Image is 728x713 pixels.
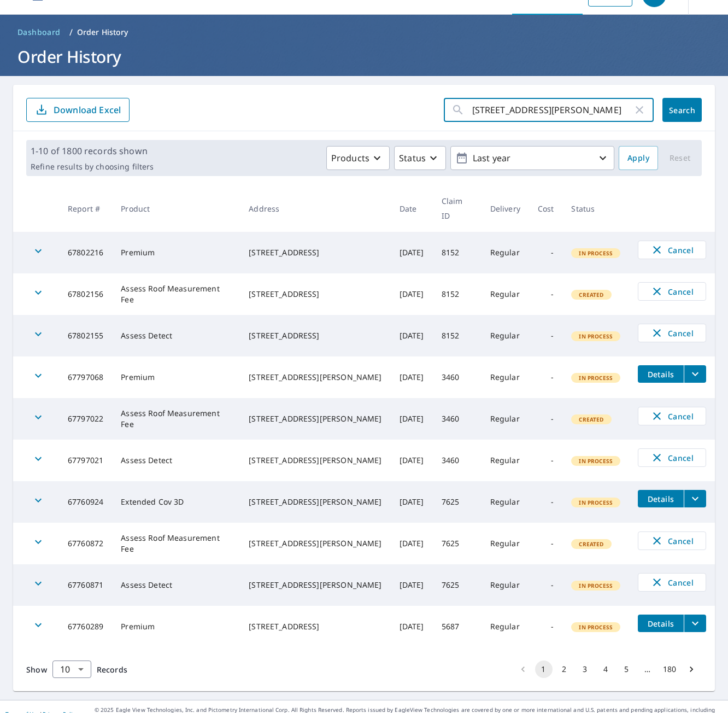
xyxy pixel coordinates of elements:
[249,372,381,383] div: [STREET_ADDRESS][PERSON_NAME]
[572,540,610,548] span: Created
[391,564,433,606] td: [DATE]
[326,146,390,170] button: Products
[572,457,619,465] span: In Process
[59,315,112,356] td: 67802155
[249,455,381,466] div: [STREET_ADDRESS][PERSON_NAME]
[331,151,369,165] p: Products
[684,365,706,383] button: filesDropdownBtn-67797068
[391,606,433,647] td: [DATE]
[433,273,482,315] td: 8152
[482,440,529,481] td: Regular
[433,232,482,273] td: 8152
[535,661,553,678] button: page 1
[13,24,65,41] a: Dashboard
[572,291,610,299] span: Created
[249,621,381,632] div: [STREET_ADDRESS]
[572,332,619,340] span: In Process
[59,185,112,232] th: Report #
[112,440,240,481] td: Assess Detect
[482,315,529,356] td: Regular
[59,232,112,273] td: 67802216
[17,27,61,38] span: Dashboard
[671,105,693,115] span: Search
[529,481,563,523] td: -
[112,273,240,315] td: Assess Roof Measurement Fee
[482,356,529,398] td: Regular
[482,564,529,606] td: Regular
[572,623,619,631] span: In Process
[97,664,127,675] span: Records
[577,661,594,678] button: Go to page 3
[13,45,715,68] h1: Order History
[249,580,381,591] div: [STREET_ADDRESS][PERSON_NAME]
[13,24,715,41] nav: breadcrumb
[529,564,563,606] td: -
[249,496,381,507] div: [STREET_ADDRESS][PERSON_NAME]
[394,146,446,170] button: Status
[433,185,482,232] th: Claim ID
[649,576,695,589] span: Cancel
[433,606,482,647] td: 5687
[391,273,433,315] td: [DATE]
[597,661,615,678] button: Go to page 4
[572,249,619,257] span: In Process
[391,523,433,564] td: [DATE]
[529,440,563,481] td: -
[391,185,433,232] th: Date
[572,416,610,423] span: Created
[529,356,563,398] td: -
[249,247,381,258] div: [STREET_ADDRESS]
[472,95,633,125] input: Address, Report #, Claim ID, etc.
[31,144,154,157] p: 1-10 of 1800 records shown
[638,365,684,383] button: detailsBtn-67797068
[69,26,73,39] li: /
[572,374,619,382] span: In Process
[54,104,121,116] p: Download Excel
[627,151,649,165] span: Apply
[249,538,381,549] div: [STREET_ADDRESS][PERSON_NAME]
[649,410,695,423] span: Cancel
[112,523,240,564] td: Assess Roof Measurement Fee
[112,315,240,356] td: Assess Detect
[660,661,679,678] button: Go to page 180
[433,481,482,523] td: 7625
[391,440,433,481] td: [DATE]
[249,413,381,424] div: [STREET_ADDRESS][PERSON_NAME]
[59,440,112,481] td: 67797021
[649,285,695,298] span: Cancel
[662,98,702,122] button: Search
[644,494,677,504] span: Details
[529,606,563,647] td: -
[59,356,112,398] td: 67797068
[529,185,563,232] th: Cost
[482,398,529,440] td: Regular
[562,185,629,232] th: Status
[26,664,47,675] span: Show
[26,98,130,122] button: Download Excel
[638,407,706,425] button: Cancel
[529,315,563,356] td: -
[52,661,91,678] div: Show 10 records
[433,440,482,481] td: 3460
[59,606,112,647] td: 67760289
[638,282,706,301] button: Cancel
[112,356,240,398] td: Premium
[644,618,677,629] span: Details
[112,564,240,606] td: Assess Detect
[529,523,563,564] td: -
[112,398,240,440] td: Assess Roof Measurement Fee
[482,185,529,232] th: Delivery
[638,448,706,467] button: Cancel
[572,499,619,506] span: In Process
[391,356,433,398] td: [DATE]
[482,232,529,273] td: Regular
[52,654,91,685] div: 10
[649,534,695,547] span: Cancel
[391,232,433,273] td: [DATE]
[572,582,619,589] span: In Process
[59,398,112,440] td: 67797022
[112,606,240,647] td: Premium
[638,241,706,259] button: Cancel
[249,289,381,300] div: [STREET_ADDRESS]
[644,369,677,379] span: Details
